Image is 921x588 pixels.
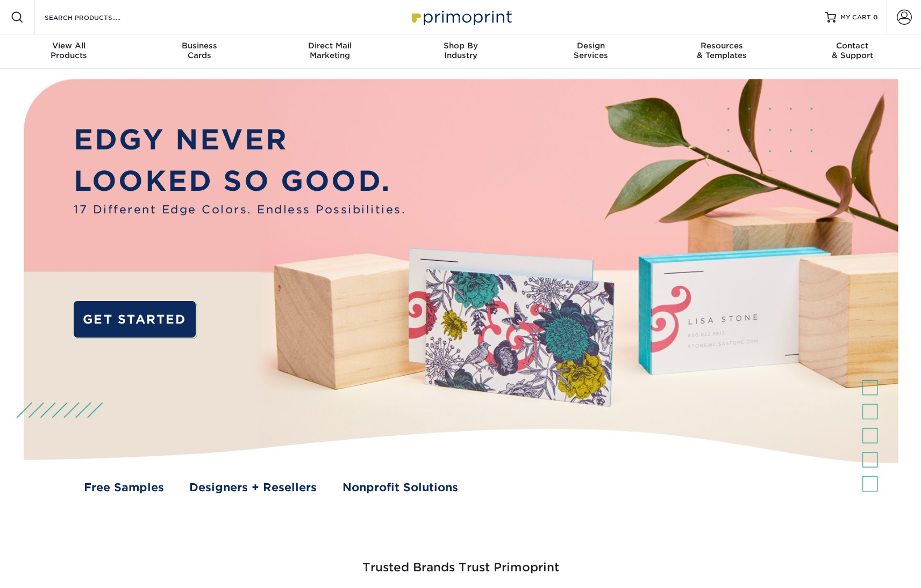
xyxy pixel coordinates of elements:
[74,119,406,160] p: EDGY NEVER
[787,41,918,60] div: & Support
[526,34,656,69] a: DesignServices
[873,13,878,21] span: 0
[265,34,395,69] a: Direct MailMarketing
[134,41,265,51] span: Business
[4,34,134,69] a: View AllProducts
[4,41,134,60] div: Products
[787,34,918,69] a: Contact& Support
[395,41,526,51] span: Shop By
[526,41,656,60] div: Services
[342,479,458,496] a: Nonprofit Solutions
[74,160,406,202] p: LOOKED SO GOOD.
[134,41,265,60] div: Cards
[407,5,515,28] img: Primoprint
[189,479,317,496] a: Designers + Resellers
[526,41,656,51] span: Design
[74,202,406,218] span: 17 Different Edge Colors. Endless Possibilities.
[787,41,918,51] span: Contact
[84,479,164,496] a: Free Samples
[4,41,134,51] span: View All
[840,13,871,22] span: MY CART
[395,41,526,60] div: Industry
[74,301,196,338] a: GET STARTED
[656,41,787,51] span: Resources
[656,41,787,60] div: & Templates
[146,535,775,587] h3: Trusted Brands Trust Primoprint
[395,34,526,69] a: Shop ByIndustry
[265,41,395,51] span: Direct Mail
[656,34,787,69] a: Resources& Templates
[265,41,395,60] div: Marketing
[134,34,265,69] a: BusinessCards
[44,11,148,24] input: SEARCH PRODUCTS.....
